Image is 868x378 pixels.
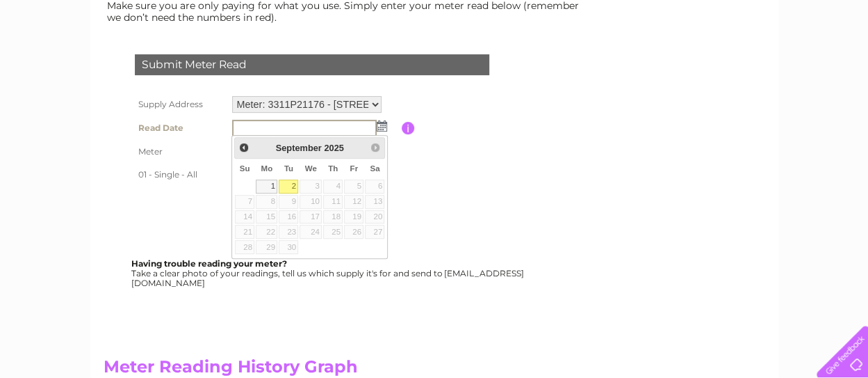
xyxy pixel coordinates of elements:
th: 01 - Single - All [131,164,229,186]
div: Clear Business is a trading name of Verastar Limited (registered in [GEOGRAPHIC_DATA] No. 3667643... [106,8,763,68]
img: logo.png [31,36,101,79]
div: Take a clear photo of your readings, tell us which supply it's for and send to [EMAIL_ADDRESS][DO... [131,259,526,288]
a: Contact [776,59,810,70]
input: Information [402,122,415,134]
img: ... [377,120,387,132]
a: Prev [236,139,252,155]
span: September [276,143,322,153]
span: Friday [350,164,358,173]
span: Saturday [370,164,379,173]
span: Thursday [328,164,338,173]
span: Wednesday [305,164,317,173]
a: Log out [822,59,855,70]
a: Blog [747,59,767,70]
a: Energy [658,59,689,70]
a: 2 [279,180,298,194]
a: Telecoms [697,59,739,70]
td: Are you sure the read you have entered is correct? [229,186,402,212]
span: Monday [261,164,272,173]
span: Tuesday [284,164,293,173]
span: Sunday [240,164,250,173]
th: Meter [131,140,229,164]
div: Submit Meter Read [135,54,489,75]
th: Read Date [131,116,229,140]
a: Water [623,59,650,70]
a: 0333 014 3131 [606,7,702,24]
a: 1 [256,180,277,194]
b: Having trouble reading your meter? [131,258,287,269]
th: Supply Address [131,93,229,116]
span: Prev [238,142,249,153]
span: 2025 [324,143,343,153]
